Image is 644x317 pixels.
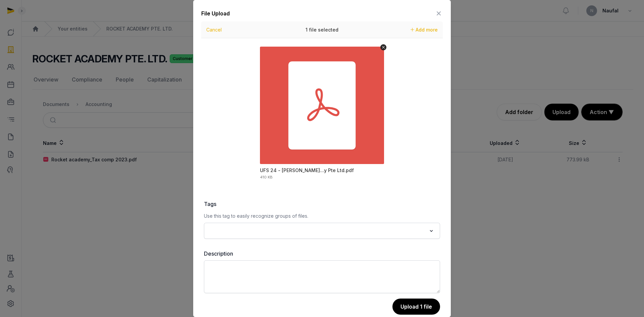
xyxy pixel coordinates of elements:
div: 410 KB [260,175,273,179]
span: Add more [416,27,438,33]
input: Search for option [208,226,426,235]
button: Cancel [204,25,224,35]
button: Upload 1 file [392,299,440,315]
button: Remove file [380,44,386,50]
div: Search for option [207,225,437,237]
div: UFS 24 - Rocket Academy Pte Ltd.pdf [260,167,354,174]
button: Add more files [408,25,440,35]
div: 1 file selected [272,21,372,38]
p: Use this tag to easily recognize groups of files. [204,212,440,220]
div: File Upload [201,9,230,17]
div: Uppy Dashboard [201,21,443,189]
label: Description [204,250,440,258]
label: Tags [204,200,440,208]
